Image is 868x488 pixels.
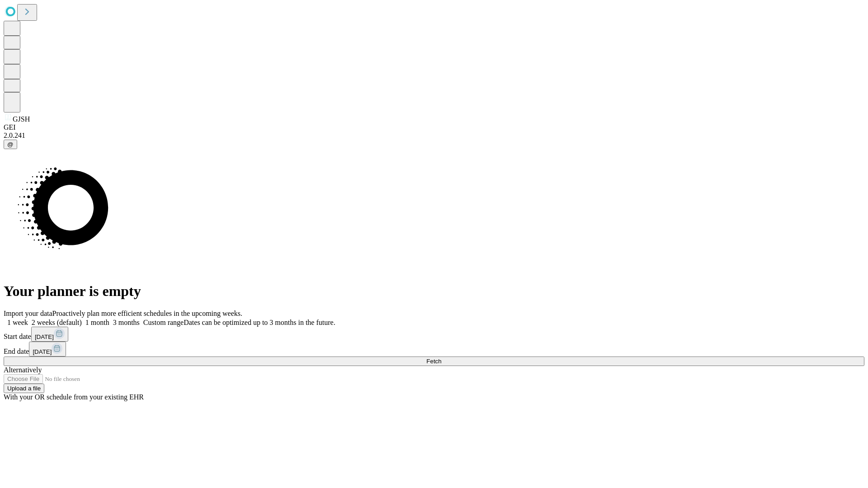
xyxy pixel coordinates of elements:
div: 2.0.241 [4,131,864,140]
button: [DATE] [29,342,66,357]
span: Import your data [4,310,52,317]
span: Custom range [143,319,184,326]
div: Start date [4,327,864,342]
h1: Your planner is empty [4,283,864,300]
button: Fetch [4,357,864,366]
button: @ [4,140,17,149]
span: [DATE] [35,333,54,340]
span: 2 weeks (default) [32,319,82,326]
button: [DATE] [31,327,68,342]
span: With your OR schedule from your existing EHR [4,393,144,401]
span: Alternatively [4,366,42,374]
span: [DATE] [33,348,52,355]
span: 1 month [85,319,109,326]
span: @ [7,141,14,148]
span: Proactively plan more efficient schedules in the upcoming weeks. [52,310,242,317]
div: GEI [4,123,864,131]
span: 3 months [113,319,140,326]
span: Dates can be optimized up to 3 months in the future. [184,319,335,326]
button: Upload a file [4,384,44,393]
div: End date [4,342,864,357]
span: 1 week [7,319,28,326]
span: Fetch [426,358,441,365]
span: GJSH [13,115,30,123]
